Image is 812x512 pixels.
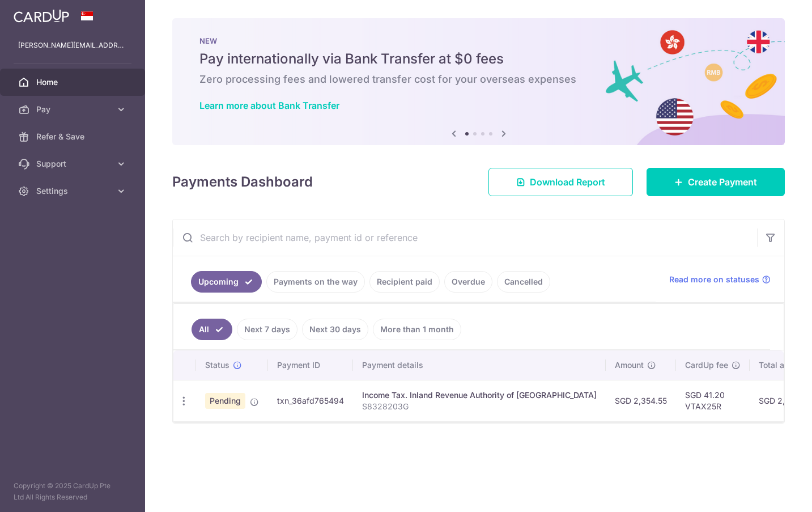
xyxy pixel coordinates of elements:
span: Settings [36,185,111,197]
td: SGD 2,354.55 [606,380,676,421]
th: Payment ID [268,350,353,380]
h6: Zero processing fees and lowered transfer cost for your overseas expenses [199,73,758,86]
a: Learn more about Bank Transfer [199,100,339,111]
td: SGD 41.20 VTAX25R [676,380,750,421]
span: Pending [205,393,245,409]
span: Home [36,77,111,88]
span: Download Report [530,175,605,189]
input: Search by recipient name, payment id or reference [173,219,757,256]
div: Income Tax. Inland Revenue Authority of [GEOGRAPHIC_DATA] [362,390,597,401]
a: Create Payment [647,168,785,196]
p: S8328203G [362,401,597,412]
a: More than 1 month [373,319,461,340]
img: CardUp [14,9,69,23]
img: Bank transfer banner [172,18,785,145]
span: Read more on statuses [669,274,759,285]
td: txn_36afd765494 [268,380,353,421]
span: Amount [615,359,644,371]
a: Next 7 days [237,319,297,340]
span: Create Payment [688,175,757,189]
p: NEW [199,36,758,45]
a: All [192,319,232,340]
span: Total amt. [759,359,796,371]
a: Cancelled [497,271,550,293]
a: Upcoming [191,271,262,293]
a: Download Report [488,168,633,196]
span: Support [36,158,111,170]
span: CardUp fee [685,359,728,371]
a: Payments on the way [266,271,365,293]
p: [PERSON_NAME][EMAIL_ADDRESS][DOMAIN_NAME] [18,40,127,51]
th: Payment details [353,350,606,380]
a: Recipient paid [369,271,440,293]
span: Status [205,359,229,371]
h4: Payments Dashboard [172,172,313,192]
a: Overdue [444,271,492,293]
a: Next 30 days [302,319,368,340]
span: Pay [36,104,111,115]
a: Read more on statuses [669,274,771,285]
span: Refer & Save [36,131,111,142]
h5: Pay internationally via Bank Transfer at $0 fees [199,50,758,68]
